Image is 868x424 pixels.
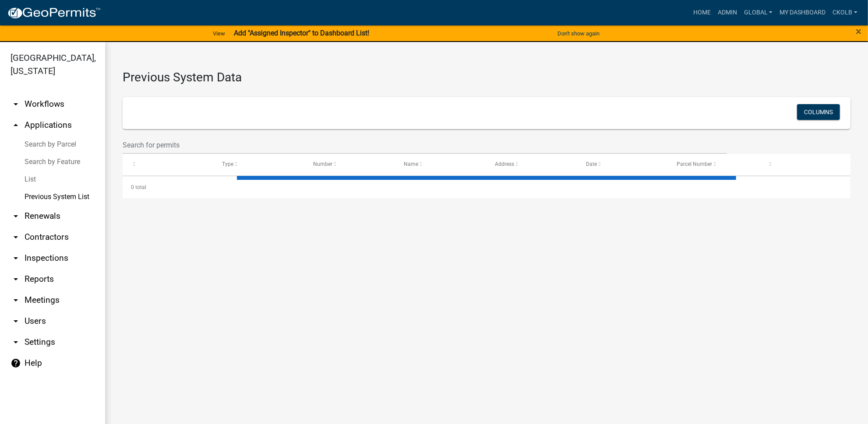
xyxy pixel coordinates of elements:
[209,26,229,41] a: View
[234,29,369,37] strong: Add "Assigned Inspector" to Dashboard List!
[404,161,418,167] span: Name
[11,337,21,347] i: arrow_drop_down
[11,274,21,284] i: arrow_drop_down
[856,26,861,37] button: Close
[123,136,727,154] input: Search for permits
[313,161,332,167] span: Number
[487,154,578,175] datatable-header-cell: Address
[829,4,861,21] a: ckolb
[856,25,861,38] span: ×
[11,120,21,130] i: arrow_drop_up
[776,4,829,21] a: My Dashboard
[395,154,487,175] datatable-header-cell: Name
[677,161,713,167] span: Parcel Number
[586,161,597,167] span: Date
[11,211,21,221] i: arrow_drop_down
[714,4,741,21] a: Admin
[690,4,714,21] a: Home
[554,26,603,41] button: Don't show again
[123,60,850,87] h3: Previous System Data
[123,176,850,198] div: 0 total
[495,161,514,167] span: Address
[669,154,760,175] datatable-header-cell: Parcel Number
[11,253,21,263] i: arrow_drop_down
[11,358,21,368] i: help
[222,161,233,167] span: Type
[11,99,21,109] i: arrow_drop_down
[214,154,305,175] datatable-header-cell: Type
[11,232,21,242] i: arrow_drop_down
[11,316,21,326] i: arrow_drop_down
[578,154,669,175] datatable-header-cell: Date
[305,154,396,175] datatable-header-cell: Number
[797,104,840,120] button: Columns
[11,295,21,305] i: arrow_drop_down
[741,4,776,21] a: Global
